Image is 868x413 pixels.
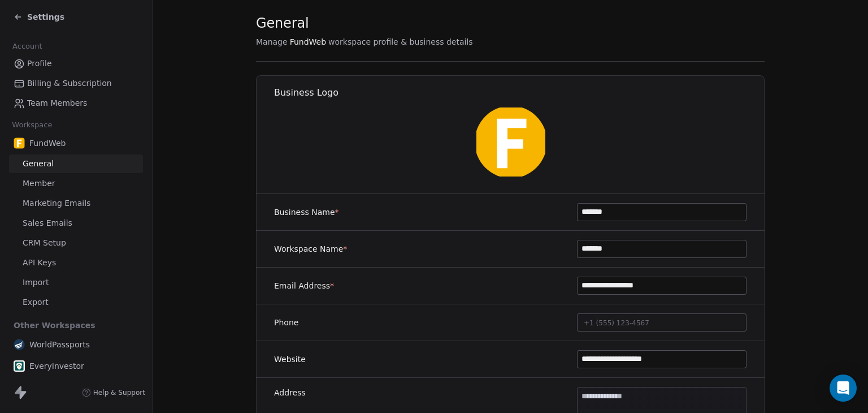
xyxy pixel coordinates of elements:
[9,94,143,113] a: Team Members
[274,354,306,365] label: Website
[9,214,143,233] a: Sales Emails
[256,15,309,32] span: General
[23,217,72,229] span: Sales Emails
[27,58,52,70] span: Profile
[9,174,143,193] a: Member
[9,74,143,93] a: Billing & Subscription
[9,293,143,312] a: Export
[274,243,347,255] label: Workspace Name
[93,388,145,397] span: Help & Support
[274,87,765,99] h1: Business Logo
[23,296,49,308] span: Export
[23,178,55,190] span: Member
[7,38,47,55] span: Account
[82,388,145,397] a: Help & Support
[475,106,547,178] img: fundweb-icon-256-x-256px.webp
[9,154,143,173] a: General
[23,237,66,249] span: CRM Setup
[830,375,857,402] div: Open Intercom Messenger
[274,317,298,328] label: Phone
[577,313,747,332] button: +1 (555) 123-4567
[9,54,143,73] a: Profile
[23,257,56,269] span: API Keys
[14,11,64,23] a: Settings
[9,273,143,292] a: Import
[9,194,143,213] a: Marketing Emails
[274,280,334,291] label: Email Address
[584,319,649,327] span: +1 (555) 123-4567
[29,137,66,149] span: FundWeb
[14,339,25,350] img: favicon.webp
[274,387,306,398] label: Address
[274,206,339,218] label: Business Name
[9,316,100,334] span: Other Workspaces
[29,339,90,350] span: WorldPassports
[290,36,326,48] span: FundWeb
[14,360,25,372] img: EI%20Icon%20New_48%20(White%20Backround).png
[27,11,64,23] span: Settings
[9,234,143,252] a: CRM Setup
[29,360,84,372] span: EveryInvestor
[27,78,112,89] span: Billing & Subscription
[9,253,143,272] a: API Keys
[256,36,288,48] span: Manage
[14,137,25,149] img: fundweb-icon-256-x-256px.webp
[27,97,87,109] span: Team Members
[23,197,90,209] span: Marketing Emails
[328,36,473,48] span: workspace profile & business details
[23,158,54,170] span: General
[7,117,57,134] span: Workspace
[23,277,49,289] span: Import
